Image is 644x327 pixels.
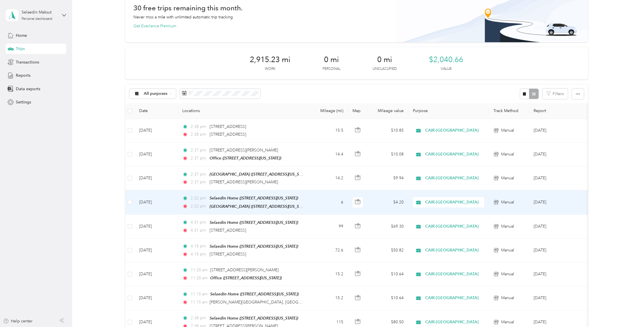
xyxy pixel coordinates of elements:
span: $2,040.66 [429,55,463,64]
td: Sep 2025 [529,119,581,143]
span: [STREET_ADDRESS] [210,132,246,137]
td: 15.2 [310,262,348,286]
span: Manual [501,247,514,253]
td: $10.64 [368,262,408,286]
td: Aug 2025 [529,262,581,286]
th: Purpose [408,103,489,119]
td: [DATE] [135,215,178,238]
td: 15.2 [310,286,348,310]
span: [PERSON_NAME][GEOGRAPHIC_DATA], [GEOGRAPHIC_DATA] [210,300,327,305]
span: Settings [16,99,31,105]
span: Manual [501,199,514,205]
span: [GEOGRAPHIC_DATA] ([STREET_ADDRESS][US_STATE]) [210,172,310,177]
th: Mileage value [368,103,408,119]
span: 2:32 pm [191,195,207,201]
td: Sep 2025 [529,190,581,214]
span: Selaedin Home ([STREET_ADDRESS][US_STATE]) [210,196,298,200]
td: 14.4 [310,143,348,166]
span: CAIR-[GEOGRAPHIC_DATA] [425,271,479,277]
th: Locations [178,103,310,119]
span: 4:15 pm [191,243,207,249]
span: CAIR-[GEOGRAPHIC_DATA] [425,199,479,205]
td: $9.94 [368,166,408,190]
span: [GEOGRAPHIC_DATA] ([STREET_ADDRESS][US_STATE]) [210,204,310,209]
span: Manual [501,271,514,277]
span: Selaedin Home ([STREET_ADDRESS][US_STATE]) [210,220,298,225]
span: Manual [501,223,514,230]
span: 2:37 pm [191,179,207,185]
span: 4:15 pm [191,251,207,257]
span: Home [16,32,27,39]
span: [STREET_ADDRESS][PERSON_NAME] [210,148,278,153]
span: CAIR-[GEOGRAPHIC_DATA] [425,223,479,230]
span: 2:38 pm [191,124,207,130]
span: 2,915.23 mi [250,55,290,64]
span: 2:38 pm [191,131,207,138]
th: Mileage (mi) [310,103,348,119]
td: $69.30 [368,215,408,238]
div: Selaedin Maksut [22,9,57,15]
td: [DATE] [135,190,178,214]
span: 0 mi [377,55,392,64]
td: [DATE] [135,143,178,166]
span: 11:15 am [191,299,207,305]
td: 99 [310,215,348,238]
span: Data exports [16,86,40,92]
span: Office ([STREET_ADDRESS][US_STATE]) [210,276,282,280]
span: [STREET_ADDRESS][PERSON_NAME] [210,268,279,272]
button: Get Everlance Premium [133,23,176,29]
span: Office ([STREET_ADDRESS][US_STATE]) [210,156,281,160]
td: Sep 2025 [529,166,581,190]
th: Report [529,103,581,119]
span: 4:31 pm [191,227,207,234]
span: 11:20 am [191,267,208,273]
span: CAIR-[GEOGRAPHIC_DATA] [425,295,479,301]
td: [DATE] [135,166,178,190]
span: Manual [501,151,514,157]
span: 4:31 pm [191,219,207,226]
th: Map [348,103,368,119]
div: Personal dashboard [22,17,52,21]
span: Transactions [16,59,39,65]
span: Trips [16,46,25,52]
td: 15.5 [310,119,348,143]
span: 2:38 pm [191,315,207,321]
p: Work [265,66,275,72]
p: Value [441,66,452,72]
td: [DATE] [135,119,178,143]
span: Manual [501,175,514,181]
span: Manual [501,295,514,301]
p: Personal [323,66,340,72]
td: [DATE] [135,238,178,262]
span: CAIR-[GEOGRAPHIC_DATA] [425,127,479,134]
td: $50.82 [368,238,408,262]
span: 11:15 am [191,291,208,297]
span: Selaedin Home ([STREET_ADDRESS][US_STATE]) [210,316,298,320]
td: $4.20 [368,190,408,214]
span: 2:37 pm [191,155,207,161]
td: Aug 2025 [529,215,581,238]
td: [DATE] [135,262,178,286]
button: Help center [3,318,32,324]
td: $10.64 [368,286,408,310]
span: CAIR-[GEOGRAPHIC_DATA] [425,175,479,181]
td: 14.2 [310,166,348,190]
td: 6 [310,190,348,214]
span: 2:37 pm [191,147,207,153]
p: Unclassified [373,66,397,72]
span: Selaedin Home ([STREET_ADDRESS][US_STATE]) [210,244,298,249]
td: Sep 2025 [529,143,581,166]
span: [STREET_ADDRESS] [210,252,246,257]
iframe: Everlance-gr Chat Button Frame [612,295,644,327]
td: Aug 2025 [529,286,581,310]
span: Selaedin Home ([STREET_ADDRESS][US_STATE]) [210,292,299,296]
td: $10.85 [368,119,408,143]
span: Manual [501,319,514,325]
td: [DATE] [135,286,178,310]
span: [STREET_ADDRESS][PERSON_NAME] [210,180,278,184]
button: Filters [543,89,568,99]
td: $10.08 [368,143,408,166]
span: Manual [501,127,514,134]
span: 2:37 pm [191,171,207,178]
